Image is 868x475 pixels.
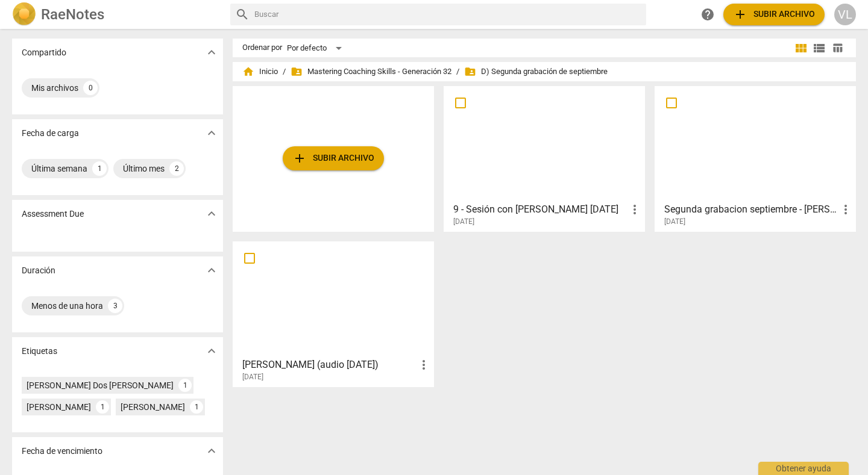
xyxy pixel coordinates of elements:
[834,4,856,25] button: VL
[733,7,747,22] span: add
[832,42,843,54] span: table_chart
[242,372,263,382] span: [DATE]
[697,4,719,25] a: Obtener ayuda
[204,344,219,358] span: expand_more
[283,67,286,76] span: /
[22,208,84,220] p: Assessment Due
[203,43,221,61] button: Mostrar más
[417,358,431,372] span: more_vert
[758,462,849,475] div: Obtener ayuda
[31,82,78,94] div: Mis archivos
[723,4,825,25] button: Subir
[664,217,685,227] span: [DATE]
[659,90,852,226] a: Segunda grabacion septiembre - [PERSON_NAME][DATE]
[453,202,627,217] h3: 9 - Sesión con Alberto 02-10-25
[242,66,278,78] span: Inicio
[178,379,192,392] div: 1
[242,43,282,52] div: Ordenar por
[83,81,98,95] div: 0
[287,39,346,58] div: Por defecto
[204,206,219,221] span: expand_more
[456,67,459,76] span: /
[203,342,221,360] button: Mostrar más
[31,300,103,312] div: Menos de una hora
[237,246,430,382] a: [PERSON_NAME] (audio [DATE])[DATE]
[810,39,828,57] button: Lista
[448,90,641,226] a: 9 - Sesión con [PERSON_NAME] [DATE][DATE]
[22,345,57,358] p: Etiquetas
[812,41,826,55] span: view_list
[22,127,79,140] p: Fecha de carga
[664,202,838,217] h3: Segunda grabacion septiembre - Sebastian Sosa
[92,161,107,176] div: 1
[41,6,104,23] h2: RaeNotes
[22,46,66,59] p: Compartido
[203,124,221,142] button: Mostrar más
[96,400,109,414] div: 1
[291,66,451,78] span: Mastering Coaching Skills - Generación 32
[292,151,374,166] span: Subir archivo
[838,202,853,217] span: more_vert
[203,205,221,223] button: Mostrar más
[204,45,219,60] span: expand_more
[794,41,808,55] span: view_module
[31,163,87,175] div: Última semana
[453,217,474,227] span: [DATE]
[464,66,476,78] span: folder_shared
[291,66,303,78] span: folder_shared
[12,2,36,26] img: Logo
[283,146,384,170] button: Subir
[22,264,55,277] p: Duración
[27,379,174,391] div: [PERSON_NAME] Dos [PERSON_NAME]
[254,5,641,24] input: Buscar
[242,66,254,78] span: home
[292,151,307,166] span: add
[627,202,642,217] span: more_vert
[190,400,203,414] div: 1
[733,7,815,22] span: Subir archivo
[27,401,91,413] div: [PERSON_NAME]
[121,401,185,413] div: [PERSON_NAME]
[204,444,219,458] span: expand_more
[203,442,221,460] button: Mostrar más
[169,161,184,176] div: 2
[828,39,846,57] button: Tabla
[235,7,250,22] span: search
[464,66,608,78] span: D) Segunda grabación de septiembre
[792,39,810,57] button: Cuadrícula
[123,163,165,175] div: Último mes
[203,261,221,279] button: Mostrar más
[108,299,122,313] div: 3
[22,445,102,458] p: Fecha de vencimiento
[700,7,715,22] span: help
[242,358,417,372] h3: Victor - Ana (audio 15.09.25)
[204,126,219,140] span: expand_more
[204,263,219,278] span: expand_more
[12,2,221,26] a: LogoRaeNotes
